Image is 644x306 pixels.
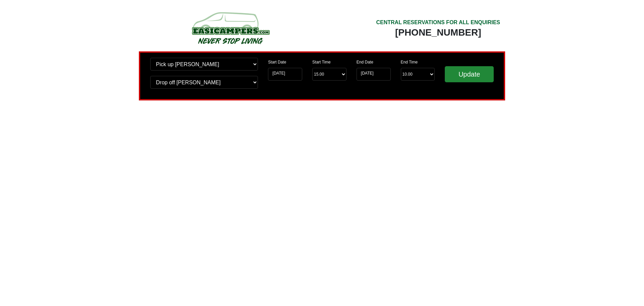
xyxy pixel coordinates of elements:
[445,66,494,82] input: Update
[376,18,500,27] div: CENTRAL RESERVATIONS FOR ALL ENQUIRIES
[357,68,391,81] input: Return Date
[167,9,294,46] img: campers-checkout-logo.png
[376,27,500,39] div: [PHONE_NUMBER]
[357,59,373,65] label: End Date
[312,59,331,65] label: Start Time
[268,68,302,81] input: Start Date
[401,59,418,65] label: End Time
[268,59,286,65] label: Start Date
